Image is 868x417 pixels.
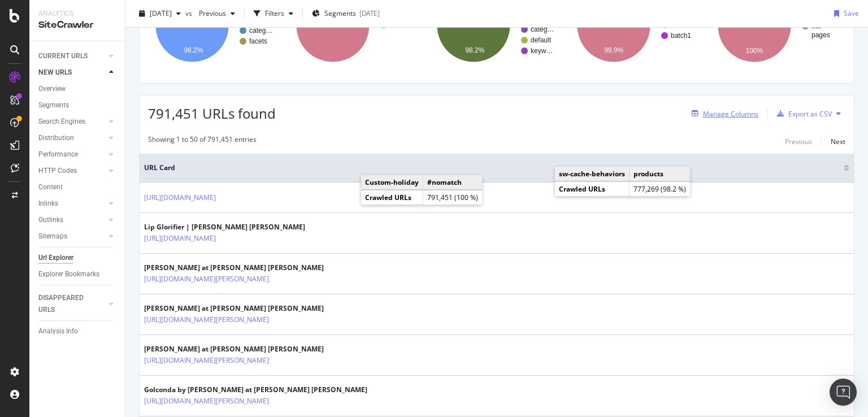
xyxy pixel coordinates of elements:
div: Search Engines [38,116,85,128]
text: 98.2% [184,46,203,54]
text: batch1 [671,32,691,40]
div: [PERSON_NAME] at [PERSON_NAME] [PERSON_NAME] [144,303,324,314]
a: Explorer Bookmarks [38,268,117,280]
span: Previous [194,8,226,18]
a: [URL][DOMAIN_NAME][PERSON_NAME] [144,396,269,407]
span: 791,451 URLs found [148,104,276,123]
button: Export as CSV [772,105,832,123]
td: sw-cache-behaviors [555,167,630,181]
td: Crawled URLs [361,190,423,205]
span: URL Card [144,163,841,173]
a: Segments [38,99,117,111]
span: 2025 Aug. 18th [150,8,172,18]
div: Analytics [38,9,116,19]
div: Lip Glorifier | [PERSON_NAME] [PERSON_NAME] [144,222,305,232]
div: [DATE] [359,8,380,18]
div: Manage Columns [703,109,758,119]
div: Url Explorer [38,252,73,264]
a: Inlinks [38,198,106,210]
button: Save [830,5,859,23]
div: Sitemaps [38,231,67,242]
div: Golconda by [PERSON_NAME] at [PERSON_NAME] [PERSON_NAME] [144,385,367,395]
text: facets [249,37,267,45]
a: DISAPPEARED URLS [38,292,106,316]
div: Previous [785,137,812,146]
div: [PERSON_NAME] at [PERSON_NAME] [PERSON_NAME] [144,344,324,354]
td: #nomatch [423,175,483,190]
a: Performance [38,149,106,160]
text: 98.2% [465,46,484,54]
text: pages [811,31,830,39]
div: NEW URLS [38,67,72,79]
td: Custom-holiday [361,175,423,190]
div: Save [844,8,859,18]
text: 100% [324,21,341,29]
a: [URL][DOMAIN_NAME] [144,192,216,203]
text: categ… [531,25,554,33]
text: batch2 [671,21,691,29]
div: Export as CSV [788,109,832,119]
div: Explorer Bookmarks [38,268,99,280]
text: keyw… [531,47,553,55]
text: cat- [811,22,823,30]
a: Sitemaps [38,231,106,242]
div: Next [831,137,845,146]
td: products [630,167,691,181]
a: Content [38,181,117,193]
div: Performance [38,149,78,160]
span: Segments [324,8,356,18]
button: Next [831,134,845,148]
text: categ… [249,27,272,34]
a: Analysis Info [38,325,117,337]
td: 791,451 (100 %) [423,190,483,205]
text: 99.9% [605,46,624,54]
a: Distribution [38,132,106,144]
div: Open Intercom Messenger [830,379,857,406]
button: Segments[DATE] [307,5,384,23]
div: Filters [265,8,284,18]
button: Filters [249,5,298,23]
div: DISAPPEARED URLS [38,292,96,316]
a: [URL][DOMAIN_NAME] [144,233,216,244]
button: Previous [785,134,812,148]
div: HTTP Codes [38,165,77,177]
button: [DATE] [134,5,185,23]
div: Outlinks [38,214,63,226]
div: Analysis Info [38,325,78,337]
div: Segments [38,99,69,111]
text: #nom… [390,21,414,29]
a: Overview [38,83,117,95]
td: 777,269 (98.2 %) [630,182,691,197]
div: Inlinks [38,198,58,210]
a: NEW URLS [38,67,106,79]
button: Manage Columns [687,107,758,120]
text: 100% [746,47,763,55]
span: vs [185,8,194,18]
a: CURRENT URLS [38,50,106,62]
div: CURRENT URLS [38,50,88,62]
div: Distribution [38,132,74,144]
a: HTTP Codes [38,165,106,177]
div: [PERSON_NAME] at [PERSON_NAME] [PERSON_NAME] [144,263,324,273]
text: default [531,36,552,44]
button: Previous [194,5,240,23]
a: [URL][DOMAIN_NAME][PERSON_NAME] [144,273,269,285]
a: [URL][DOMAIN_NAME][PERSON_NAME] [144,314,269,325]
div: Content [38,181,63,193]
a: Outlinks [38,214,106,226]
a: [URL][DOMAIN_NAME][PERSON_NAME] [144,355,269,366]
a: Search Engines [38,116,106,128]
div: Showing 1 to 50 of 791,451 entries [148,134,257,148]
div: SiteCrawler [38,19,116,32]
td: Crawled URLs [555,182,630,197]
div: Overview [38,83,66,95]
a: Url Explorer [38,252,117,264]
